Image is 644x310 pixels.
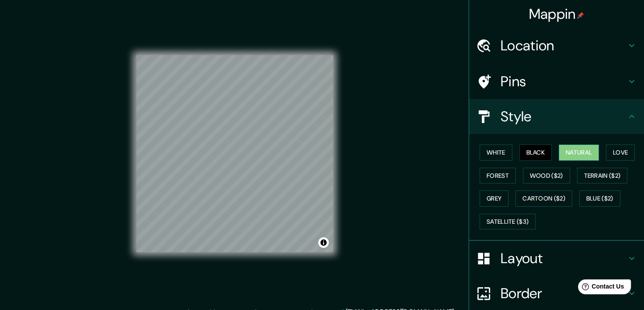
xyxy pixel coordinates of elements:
[480,214,536,230] button: Satellite ($3)
[480,168,516,184] button: Forest
[577,12,584,19] img: pin-icon.png
[559,144,599,161] button: Natural
[501,285,627,302] h4: Border
[469,28,644,63] div: Location
[469,241,644,276] div: Layout
[523,168,570,184] button: Wood ($2)
[480,144,512,161] button: White
[515,190,572,207] button: Cartoon ($2)
[501,108,627,125] h4: Style
[469,64,644,99] div: Pins
[469,99,644,134] div: Style
[501,37,627,54] h4: Location
[606,144,635,161] button: Love
[566,276,634,300] iframe: Help widget launcher
[529,5,585,23] h4: Mappin
[519,144,552,161] button: Black
[501,250,627,267] h4: Layout
[577,168,628,184] button: Terrain ($2)
[501,73,627,90] h4: Pins
[480,190,508,207] button: Grey
[579,190,620,207] button: Blue ($2)
[136,55,333,252] canvas: Map
[318,237,329,248] button: Toggle attribution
